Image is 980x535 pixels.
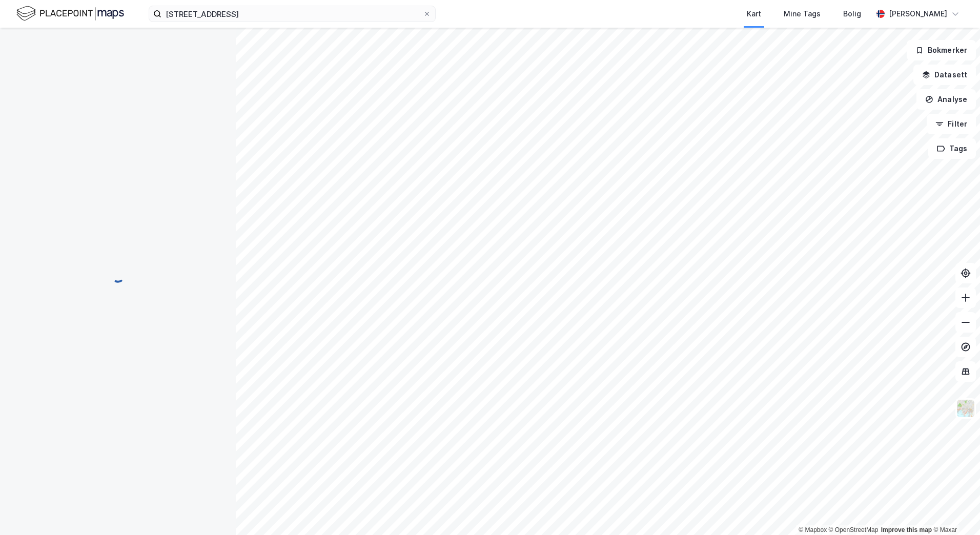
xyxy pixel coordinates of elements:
button: Bokmerker [907,40,976,60]
iframe: Chat Widget [929,486,980,535]
div: Mine Tags [784,8,821,20]
button: Datasett [913,65,976,85]
button: Filter [927,114,976,134]
img: Z [956,399,975,418]
input: Søk på adresse, matrikkel, gårdeiere, leietakere eller personer [161,6,423,22]
div: [PERSON_NAME] [889,8,947,20]
button: Analyse [916,89,976,110]
img: spinner.a6d8c91a73a9ac5275cf975e30b51cfb.svg [110,267,126,283]
img: logo.f888ab2527a4732fd821a326f86c7f29.svg [16,5,124,23]
a: OpenStreetMap [829,526,879,533]
a: Mapbox [799,526,827,533]
button: Tags [928,138,976,159]
div: Kontrollprogram for chat [929,486,980,535]
div: Kart [747,8,761,20]
div: Bolig [843,8,861,20]
a: Improve this map [881,526,932,533]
